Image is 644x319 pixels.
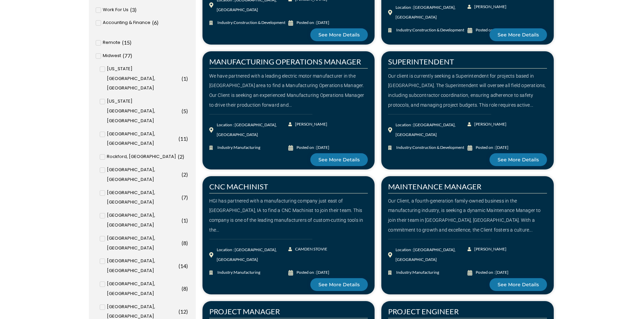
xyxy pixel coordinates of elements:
[476,143,508,153] div: Posted on : [DATE]
[293,244,327,254] span: CAMDEN STOVIE
[209,18,289,28] a: Industry:Construction & Development
[130,39,132,46] span: )
[476,268,508,277] div: Posted on : [DATE]
[178,263,180,269] span: (
[412,145,464,150] span: Construction & Development
[468,119,507,129] a: [PERSON_NAME]
[182,75,183,82] span: (
[182,285,183,292] span: (
[412,270,439,275] span: Manufacturing
[103,18,150,28] span: Accounting & Finance
[180,308,186,315] span: 12
[178,153,180,160] span: (
[388,71,547,110] div: Our client is currently seeking a Superintendent for projects based in [GEOGRAPHIC_DATA]. The Sup...
[107,211,180,230] span: [GEOGRAPHIC_DATA], [GEOGRAPHIC_DATA]
[183,194,186,201] span: 7
[296,18,329,28] div: Posted on : [DATE]
[178,135,180,142] span: (
[180,263,186,269] span: 14
[396,245,468,265] div: Location : [GEOGRAPHIC_DATA], [GEOGRAPHIC_DATA]
[107,97,180,126] span: [US_STATE][GEOGRAPHIC_DATA], [GEOGRAPHIC_DATA]
[388,268,468,277] a: Industry:Manufacturing
[296,268,329,277] div: Posted on : [DATE]
[234,20,285,25] span: Construction & Development
[217,120,289,140] div: Location : [GEOGRAPHIC_DATA], [GEOGRAPHIC_DATA]
[154,19,157,26] span: 6
[318,32,360,37] span: See More Details
[216,268,260,277] span: Industry:
[183,108,186,114] span: 5
[186,171,188,178] span: )
[216,18,285,28] span: Industry:
[182,217,183,223] span: (
[132,6,135,13] span: 3
[396,120,468,140] div: Location : [GEOGRAPHIC_DATA], [GEOGRAPHIC_DATA]
[234,270,260,275] span: Manufacturing
[186,263,188,269] span: )
[310,278,368,291] a: See More Details
[395,268,439,277] span: Industry:
[183,171,186,178] span: 2
[186,194,188,201] span: )
[182,171,183,178] span: (
[310,153,368,166] a: See More Details
[182,108,183,114] span: (
[209,268,289,277] a: Industry:Manufacturing
[473,119,506,129] span: [PERSON_NAME]
[183,240,186,246] span: 8
[107,64,180,93] span: [US_STATE][GEOGRAPHIC_DATA], [GEOGRAPHIC_DATA]
[473,2,506,12] span: [PERSON_NAME]
[234,145,260,150] span: Manufacturing
[180,135,186,142] span: 11
[388,182,481,191] a: MAINTENANCE MANAGER
[186,285,188,292] span: )
[498,32,539,37] span: See More Details
[490,278,547,291] a: See More Details
[180,153,183,160] span: 2
[135,6,137,13] span: )
[183,285,186,292] span: 8
[209,71,368,110] div: We have partnered with a leading electric motor manufacturer in the [GEOGRAPHIC_DATA] area to fin...
[122,39,124,46] span: (
[216,143,260,153] span: Industry:
[186,75,188,82] span: )
[288,119,328,129] a: [PERSON_NAME]
[183,217,186,223] span: 1
[318,282,360,287] span: See More Details
[468,244,507,254] a: [PERSON_NAME]
[209,182,268,191] a: CNC MACHINIST
[107,165,180,185] span: [GEOGRAPHIC_DATA], [GEOGRAPHIC_DATA]
[152,19,154,26] span: (
[490,153,547,166] a: See More Details
[490,28,547,41] a: See More Details
[182,194,183,201] span: (
[388,143,468,153] a: Industry:Construction & Development
[130,6,132,13] span: (
[186,240,188,246] span: )
[388,196,547,235] div: Our Client, a fourth-generation family-owned business in the manufacturing industry, is seeking a...
[103,51,121,61] span: Midwest
[318,157,360,162] span: See More Details
[107,234,180,253] span: [GEOGRAPHIC_DATA], [GEOGRAPHIC_DATA]
[183,153,184,160] span: )
[498,157,539,162] span: See More Details
[293,119,327,129] span: [PERSON_NAME]
[103,38,120,48] span: Remote
[209,196,368,235] div: HGI has partnered with a manufacturing company just east of [GEOGRAPHIC_DATA], IA to find a CNC M...
[468,2,507,12] a: [PERSON_NAME]
[183,75,186,82] span: 1
[107,129,177,149] span: [GEOGRAPHIC_DATA], [GEOGRAPHIC_DATA]
[473,244,506,254] span: [PERSON_NAME]
[107,152,176,162] span: Rockford, [GEOGRAPHIC_DATA]
[498,282,539,287] span: See More Details
[107,188,180,208] span: [GEOGRAPHIC_DATA], [GEOGRAPHIC_DATA]
[103,5,128,15] span: Work For Us
[186,308,188,315] span: )
[124,39,130,46] span: 15
[186,217,188,223] span: )
[124,52,130,59] span: 77
[182,240,183,246] span: (
[186,135,188,142] span: )
[157,19,159,26] span: )
[209,307,280,316] a: PROJECT MANAGER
